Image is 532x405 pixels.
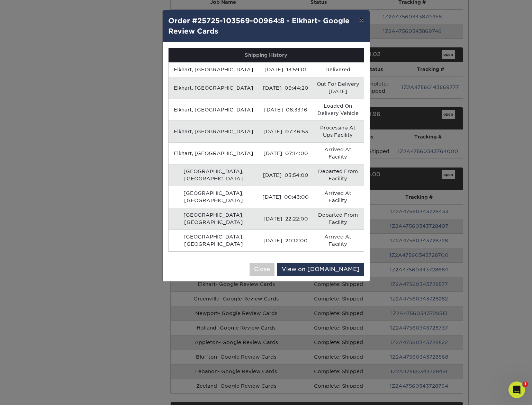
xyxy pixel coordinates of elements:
[312,62,364,77] td: Delivered
[259,229,312,251] td: [DATE] 20:12:00
[169,142,259,164] td: Elkhart, [GEOGRAPHIC_DATA]
[353,10,369,29] button: ×
[259,164,312,186] td: [DATE] 03:54:00
[312,142,364,164] td: Arrived At Facility
[169,99,259,120] td: Elkhart, [GEOGRAPHIC_DATA]
[259,186,312,208] td: [DATE] 00:43:00
[169,208,259,229] td: [GEOGRAPHIC_DATA], [GEOGRAPHIC_DATA]
[169,77,259,99] td: Elkhart, [GEOGRAPHIC_DATA]
[259,99,312,120] td: [DATE] 08:33:16
[259,142,312,164] td: [DATE] 07:14:00
[250,263,274,276] button: Close
[169,62,259,77] td: Elkhart, [GEOGRAPHIC_DATA]
[259,62,312,77] td: [DATE] 13:59:01
[508,381,525,398] iframe: Intercom live chat
[312,164,364,186] td: Departed From Facility
[312,120,364,142] td: Processing At Ups Facility
[169,229,259,251] td: [GEOGRAPHIC_DATA], [GEOGRAPHIC_DATA]
[168,16,364,36] h4: Order #25725-103569-00964:8 - Elkhart- Google Review Cards
[169,164,259,186] td: [GEOGRAPHIC_DATA], [GEOGRAPHIC_DATA]
[259,77,312,99] td: [DATE] 09:44:20
[523,381,528,387] span: 1
[259,120,312,142] td: [DATE] 07:46:53
[259,208,312,229] td: [DATE] 22:22:00
[312,99,364,120] td: Loaded On Delivery Vehicle
[312,229,364,251] td: Arrived At Facility
[277,263,364,276] a: View on [DOMAIN_NAME]
[169,48,364,62] th: Shipping History
[312,186,364,208] td: Arrived At Facility
[169,120,259,142] td: Elkhart, [GEOGRAPHIC_DATA]
[169,186,259,208] td: [GEOGRAPHIC_DATA], [GEOGRAPHIC_DATA]
[312,208,364,229] td: Departed From Facility
[312,77,364,99] td: Out For Delivery [DATE]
